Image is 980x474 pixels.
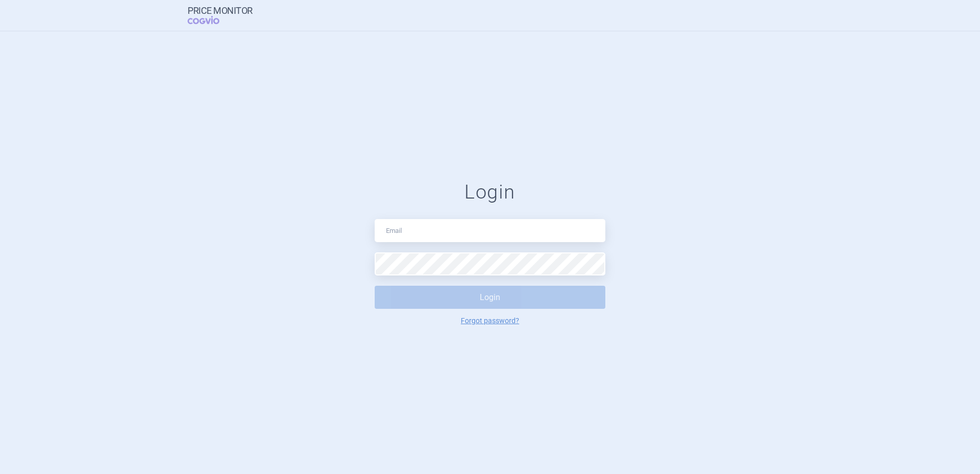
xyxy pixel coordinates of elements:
h1: Login [375,181,605,204]
a: Price MonitorCOGVIO [188,6,253,25]
span: COGVIO [188,16,234,24]
button: Login [375,286,605,309]
a: Forgot password? [461,317,519,324]
input: Email [375,219,605,242]
strong: Price Monitor [188,6,253,16]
